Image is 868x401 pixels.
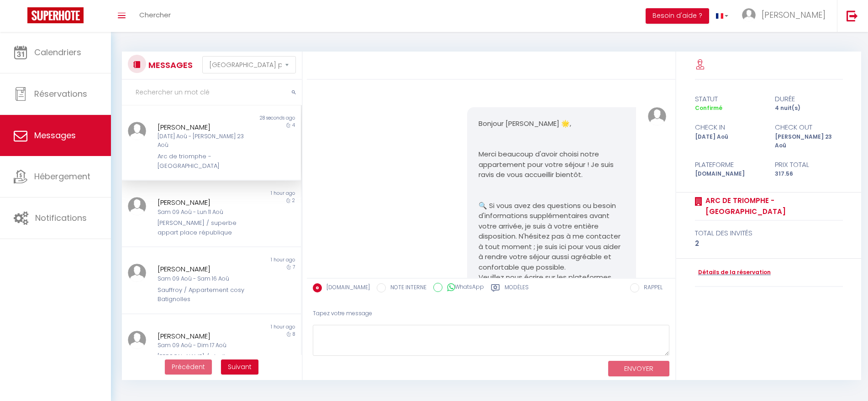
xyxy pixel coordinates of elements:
[158,341,250,350] div: Sam 09 Aoû - Dim 17 Aoû
[165,359,212,375] button: Previous
[211,323,301,331] div: 1 hour ago
[158,122,250,133] div: [PERSON_NAME]
[34,88,87,99] span: Réservations
[128,264,146,282] img: ...
[505,283,529,295] label: Modèles
[211,190,301,197] div: 1 hour ago
[695,268,771,277] a: Détails de la réservation
[128,331,146,349] img: ...
[158,286,250,304] div: Sauffroy / Appartement cosy Batignolles
[158,331,250,342] div: [PERSON_NAME]
[742,8,756,22] img: ...
[128,197,146,215] img: ...
[830,363,868,401] iframe: LiveChat chat widget
[158,264,250,275] div: [PERSON_NAME]
[322,283,370,293] label: [DOMAIN_NAME]
[313,302,669,325] div: Tapez votre message
[689,159,769,170] div: Plateforme
[479,272,625,303] p: Veuillez nous écrire sur les plateformes pour discuter plutôt que What'sApp, nous sommes réactif....
[479,149,625,180] p: Merci beaucoup d'avoir choisi notre appartement pour votre séjour ! Je suis ravis de vous accueil...
[695,228,843,239] div: total des invités
[27,7,84,23] img: Super Booking
[689,133,769,150] div: [DATE] Aoû
[158,219,250,237] div: [PERSON_NAME] / superbe appart place république
[639,283,663,293] label: RAPPEL
[608,361,669,377] button: ENVOYER
[293,331,295,338] span: 8
[158,132,250,150] div: [DATE] Aoû - [PERSON_NAME] 23 Aoû
[442,283,484,293] label: WhatsApp
[139,10,171,20] span: Chercher
[172,362,205,371] span: Précédent
[769,170,849,178] div: 317.56
[34,47,81,58] span: Calendriers
[34,130,76,141] span: Messages
[689,170,769,178] div: [DOMAIN_NAME]
[221,359,258,375] button: Next
[158,275,250,283] div: Sam 09 Aoû - Sam 16 Aoû
[292,122,295,129] span: 4
[769,159,849,170] div: Prix total
[211,115,301,122] div: 28 seconds ago
[695,104,722,112] span: Confirmé
[689,122,769,133] div: check in
[702,195,843,217] a: Arc de triomphe - [GEOGRAPHIC_DATA]
[762,9,826,21] span: [PERSON_NAME]
[211,256,301,264] div: 1 hour ago
[479,119,625,129] p: Bonjour [PERSON_NAME] 🌟,
[479,201,625,273] p: 🔍 Si vous avez des questions ou besoin d'informations supplémentaires avant votre arrivée, je sui...
[646,8,709,24] button: Besoin d'aide ?
[158,352,250,371] div: [PERSON_NAME] / studio charmant et central
[35,212,87,224] span: Notifications
[158,197,250,208] div: [PERSON_NAME]
[158,152,250,171] div: Arc de triomphe - [GEOGRAPHIC_DATA]
[695,238,843,249] div: 2
[158,208,250,217] div: Sam 09 Aoû - Lun 11 Aoû
[689,94,769,104] div: statut
[769,133,849,150] div: [PERSON_NAME] 23 Aoû
[769,94,849,104] div: durée
[292,197,295,204] span: 2
[293,264,295,271] span: 7
[386,283,426,293] label: NOTE INTERNE
[847,10,858,21] img: logout
[228,362,252,371] span: Suivant
[128,122,146,140] img: ...
[146,55,193,75] h3: MESSAGES
[122,80,302,105] input: Rechercher un mot clé
[648,107,666,125] img: ...
[769,122,849,133] div: check out
[34,171,90,182] span: Hébergement
[769,104,849,113] div: 4 nuit(s)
